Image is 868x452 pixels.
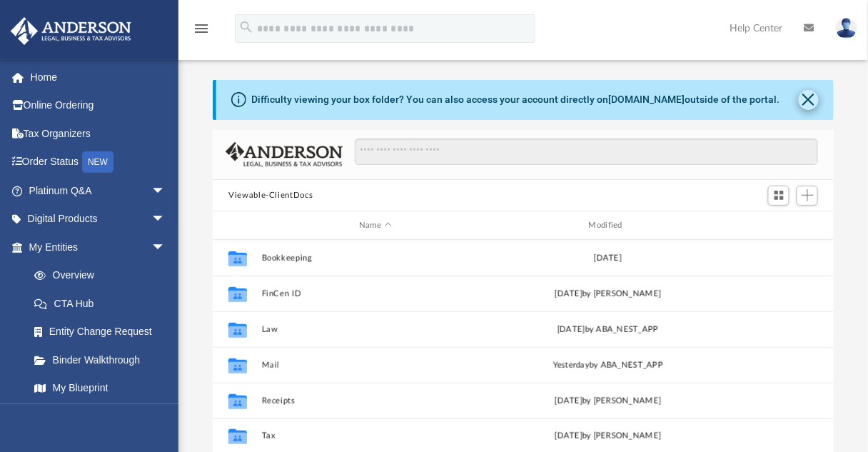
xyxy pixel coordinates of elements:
[495,323,722,336] div: [DATE] by ABA_NEST_APP
[20,318,187,346] a: Entity Change Request
[20,402,187,431] a: Tax Due Dates
[495,395,722,408] div: [DATE] by [PERSON_NAME]
[151,176,180,206] span: arrow_drop_down
[219,219,255,232] div: id
[495,430,722,443] div: [DATE] by [PERSON_NAME]
[262,361,489,370] button: Mail
[10,176,187,205] a: Platinum Q&Aarrow_drop_down
[262,432,489,441] button: Tax
[20,261,187,290] a: Overview
[10,119,187,148] a: Tax Organizers
[768,186,789,206] button: Switch to Grid View
[193,20,210,37] i: menu
[495,252,722,265] div: [DATE]
[151,233,180,262] span: arrow_drop_down
[20,346,187,374] a: Binder Walkthrough
[495,359,722,372] div: by ABA_NEST_APP
[193,27,210,37] a: menu
[799,90,819,110] button: Close
[151,205,180,234] span: arrow_drop_down
[262,396,489,406] button: Receipts
[10,91,187,120] a: Online Ordering
[495,219,722,232] div: Modified
[82,151,113,173] div: NEW
[10,63,187,91] a: Home
[251,92,779,107] div: Difficulty viewing your box folder? You can also access your account directly on outside of the p...
[355,139,818,166] input: Search files and folders
[238,19,254,35] i: search
[262,253,489,263] button: Bookkeeping
[10,233,187,261] a: My Entitiesarrow_drop_down
[6,17,136,45] img: Anderson Advisors Platinum Portal
[797,186,818,206] button: Add
[262,325,489,334] button: Law
[728,219,828,232] div: id
[608,94,685,105] a: [DOMAIN_NAME]
[836,18,857,39] img: User Pic
[553,361,590,369] span: yesterday
[10,205,187,233] a: Digital Productsarrow_drop_down
[20,374,180,403] a: My Blueprint
[20,289,187,318] a: CTA Hub
[495,288,722,301] div: [DATE] by [PERSON_NAME]
[261,219,488,232] div: Name
[228,189,313,202] button: Viewable-ClientDocs
[10,148,187,177] a: Order StatusNEW
[262,289,489,298] button: FinCen ID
